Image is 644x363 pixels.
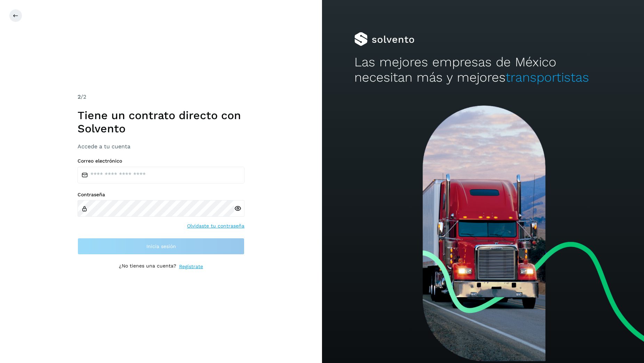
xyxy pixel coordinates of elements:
[78,143,244,150] h3: Accede a tu cuenta
[78,109,244,135] h1: Tiene un contrato directo con Solvento
[506,70,589,85] span: transportistas
[187,222,244,230] a: Olvidaste tu contraseña
[78,192,244,198] label: Contraseña
[78,158,244,164] label: Correo electrónico
[146,244,176,249] span: Inicia sesión
[354,55,612,85] h2: Las mejores empresas de México necesitan más y mejores
[78,238,244,255] button: Inicia sesión
[119,263,176,270] p: ¿No tienes una cuenta?
[78,93,244,101] div: /2
[78,93,81,100] span: 2
[179,263,203,270] a: Regístrate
